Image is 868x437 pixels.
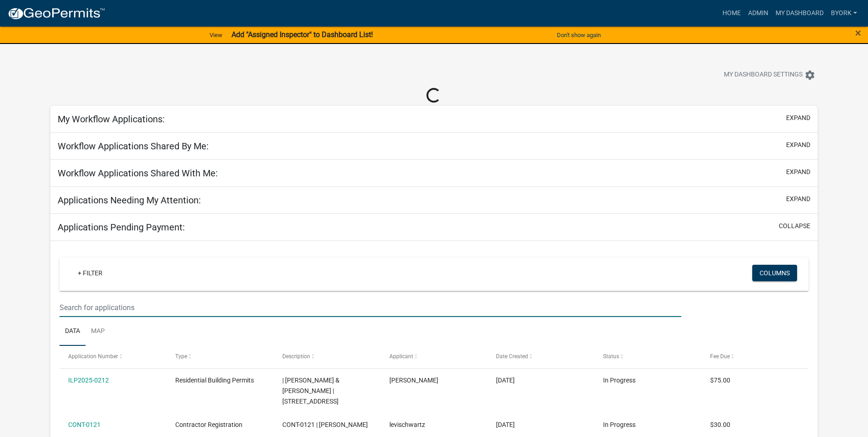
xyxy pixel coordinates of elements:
[786,140,810,150] button: expand
[389,377,438,384] span: Lucus Myers
[496,377,515,384] span: 08/13/2025
[58,141,209,152] h5: Workflow Applications Shared By Me:
[786,113,810,123] button: expand
[496,353,528,360] span: Date Created
[719,5,744,22] a: Home
[786,194,810,204] button: expand
[389,353,413,360] span: Applicant
[282,377,340,405] span: | Davis, Keenan & Tashema | 3410 WILDWOOD DR
[772,5,827,22] a: My Dashboard
[58,222,185,233] h5: Applications Pending Payment:
[68,377,109,384] a: ILP2025-0212
[496,421,515,428] span: 07/07/2025
[710,377,730,384] span: $75.00
[58,114,165,125] h5: My Workflow Applications:
[59,346,167,368] datatable-header-cell: Application Number
[855,27,861,39] span: ×
[717,66,823,84] button: My Dashboard Settingssettings
[786,167,810,177] button: expand
[206,27,226,43] a: View
[58,168,218,179] h5: Workflow Applications Shared With Me:
[86,317,110,346] a: Map
[380,346,487,368] datatable-header-cell: Applicant
[389,421,425,428] span: levischwartz
[175,353,187,360] span: Type
[827,5,861,22] a: byork
[724,70,803,81] span: My Dashboard Settings
[701,346,809,368] datatable-header-cell: Fee Due
[59,298,681,317] input: Search for applications
[603,377,636,384] span: In Progress
[282,421,368,428] span: CONT-0121 | levi schwartz
[68,353,118,360] span: Application Number
[167,346,274,368] datatable-header-cell: Type
[710,421,730,428] span: $30.00
[603,353,619,360] span: Status
[594,346,701,368] datatable-header-cell: Status
[855,27,861,38] button: Close
[603,421,636,428] span: In Progress
[70,265,110,281] a: + Filter
[487,346,594,368] datatable-header-cell: Date Created
[232,30,373,39] strong: Add "Assigned Inspector" to Dashboard List!
[804,70,815,81] i: settings
[282,353,310,360] span: Description
[59,317,86,346] a: Data
[779,221,810,231] button: collapse
[58,195,201,206] h5: Applications Needing My Attention:
[274,346,381,368] datatable-header-cell: Description
[68,421,101,428] a: CONT-0121
[752,265,797,281] button: Columns
[710,353,730,360] span: Fee Due
[175,421,243,428] span: Contractor Registration
[553,27,604,43] button: Don't show again
[744,5,772,22] a: Admin
[175,377,254,384] span: Residential Building Permits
